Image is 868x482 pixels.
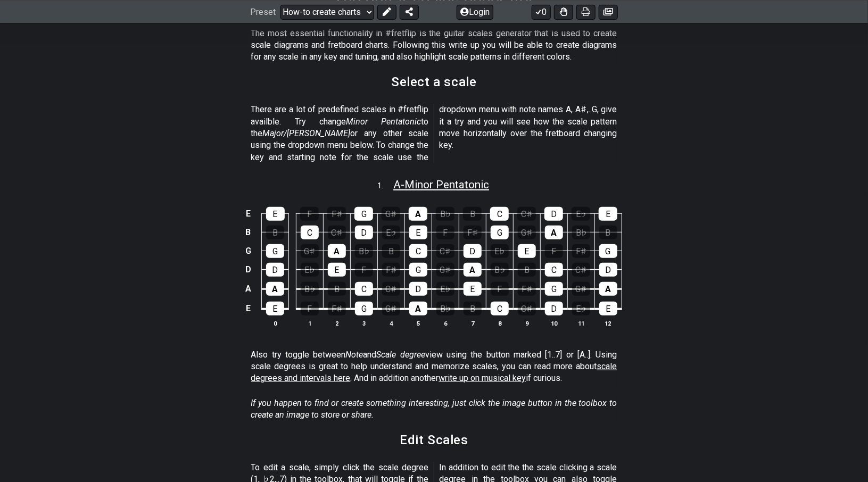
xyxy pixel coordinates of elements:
th: 5 [404,318,432,329]
div: E [266,302,284,315]
div: B [266,226,284,239]
div: E♭ [301,263,319,277]
button: Login [457,4,493,19]
h2: Select a scale [391,76,476,88]
div: D [545,302,563,315]
div: E [328,263,346,277]
th: 11 [567,318,594,329]
div: G♯ [301,244,319,258]
button: Toggle Dexterity for all fretkits [554,4,573,19]
div: B♭ [436,302,454,315]
div: B [599,226,617,239]
div: E [464,282,482,296]
em: Major/[PERSON_NAME] [263,128,351,138]
div: C♯ [518,302,536,315]
div: C [301,226,319,239]
div: F♯ [382,263,400,277]
th: 3 [350,318,377,329]
div: E [518,244,536,258]
div: G [409,263,427,277]
em: Minor Pentatonic [346,117,421,127]
div: D [266,263,284,277]
td: E [242,204,254,223]
th: 2 [323,318,350,329]
div: F [301,302,319,315]
div: C [409,244,427,258]
div: B [328,282,346,296]
td: G [242,242,254,260]
div: A [545,226,563,239]
div: C [491,302,509,315]
div: B [463,207,482,221]
div: E♭ [572,302,590,315]
td: B [242,223,254,242]
div: D [355,226,373,239]
button: Print [576,4,596,19]
div: D [599,263,617,277]
div: G [266,244,284,258]
div: F♯ [518,282,536,296]
div: A [409,302,427,315]
div: G♯ [572,282,590,296]
div: C♯ [517,207,536,221]
button: Edit Preset [377,4,396,19]
div: F [355,263,373,277]
div: A [464,263,482,277]
div: C [545,263,563,277]
div: B [382,244,400,258]
div: F [300,207,319,221]
div: G♯ [382,302,400,315]
div: A [409,207,427,221]
p: The most essential functionality in #fretflip is the guitar scales generator that is used to crea... [251,28,617,63]
th: 10 [540,318,567,329]
h2: Edit Scales [400,434,468,446]
td: E [242,298,254,319]
div: F [436,226,454,239]
div: C♯ [572,263,590,277]
td: A [242,279,254,298]
div: D [464,244,482,258]
div: E♭ [491,244,509,258]
p: There are a lot of predefined scales in #fretflip availble. Try change to the or any other scale ... [251,104,617,163]
div: B♭ [436,207,454,221]
span: 1 . [377,180,393,192]
th: 4 [377,318,404,329]
div: F♯ [572,244,590,258]
div: E♭ [436,282,454,296]
em: Scale degree [377,350,425,360]
div: E♭ [382,226,400,239]
td: D [242,260,254,279]
div: G♯ [382,207,400,221]
div: E [599,207,617,221]
th: 7 [459,318,486,329]
div: B♭ [572,226,590,239]
button: Share Preset [400,4,419,19]
div: F♯ [327,207,346,221]
div: A [328,244,346,258]
div: C♯ [436,244,454,258]
div: E♭ [572,207,590,221]
span: A - Minor Pentatonic [393,178,489,191]
div: C♯ [382,282,400,296]
div: G [354,207,373,221]
div: A [266,282,284,296]
th: 9 [513,318,540,329]
div: B♭ [301,282,319,296]
button: 0 [532,4,551,19]
div: E [599,302,617,315]
div: G♯ [518,226,536,239]
div: C [355,282,373,296]
em: Note [346,350,363,360]
div: E [409,226,427,239]
div: E [266,207,285,221]
div: F♯ [328,302,346,315]
div: B♭ [491,263,509,277]
div: C♯ [328,226,346,239]
th: 1 [296,318,323,329]
th: 0 [262,318,289,329]
div: C [490,207,509,221]
th: 6 [432,318,459,329]
div: G♯ [436,263,454,277]
button: Create image [599,4,618,19]
th: 8 [486,318,513,329]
